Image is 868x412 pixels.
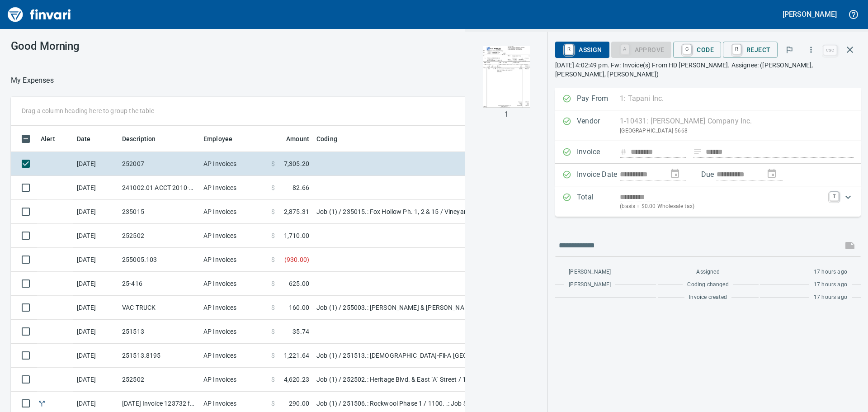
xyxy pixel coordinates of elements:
[118,200,200,224] td: 235015
[830,192,839,201] a: T
[476,46,537,108] img: Page 1
[316,133,337,144] span: Coding
[801,40,821,60] button: More
[11,75,54,86] p: My Expenses
[200,224,268,248] td: AP Invoices
[271,303,275,312] span: $
[723,42,778,58] button: RReject
[814,280,847,289] span: 17 hours ago
[5,4,73,25] img: Finvari
[313,296,539,320] td: Job (1) / 255003.: [PERSON_NAME] & [PERSON_NAME] Ph2 / 1013. .: Cleanup/Punchlist / 5: Other
[73,344,118,368] td: [DATE]
[673,42,721,58] button: CCode
[200,320,268,344] td: AP Invoices
[73,176,118,200] td: [DATE]
[284,207,309,216] span: 2,875.31
[289,399,309,408] span: 290.00
[555,186,861,217] div: Expand
[730,42,770,57] span: Reject
[118,248,200,272] td: 255005.103
[118,320,200,344] td: 251513
[200,368,268,392] td: AP Invoices
[689,293,727,302] span: Invoice created
[313,200,539,224] td: Job (1) / 235015.: Fox Hollow Ph. 1, 2 & 15 / Vineyard Ph. 2 / 14. . 95: PRV Rework / 5: Other
[555,42,609,58] button: RAssign
[77,133,91,144] span: Date
[821,39,861,61] span: Close invoice
[779,40,799,60] button: Flag
[118,296,200,320] td: VAC TRUCK
[284,231,309,240] span: 1,710.00
[73,320,118,344] td: [DATE]
[289,279,309,288] span: 625.00
[200,200,268,224] td: AP Invoices
[200,152,268,176] td: AP Invoices
[200,344,268,368] td: AP Invoices
[683,44,691,54] a: C
[271,327,275,336] span: $
[200,248,268,272] td: AP Invoices
[274,133,309,144] span: Amount
[562,42,602,57] span: Assign
[292,183,309,192] span: 82.66
[620,202,824,211] p: (basis + $0.00 Wholesale tax)
[118,368,200,392] td: 252502
[77,133,103,144] span: Date
[839,235,861,256] span: This records your message into the invoice and notifies anyone mentioned
[313,368,539,392] td: Job (1) / 252502.: Heritage Blvd. & East "A" Street / 1110. .: Sheet Rental (ea) / 4: Subcontractors
[271,279,275,288] span: $
[284,375,309,384] span: 4,620.23
[611,45,672,53] div: Coding Required
[73,200,118,224] td: [DATE]
[569,268,611,277] span: [PERSON_NAME]
[73,272,118,296] td: [DATE]
[203,133,244,144] span: Employee
[11,40,203,52] h3: Good Morning
[286,133,309,144] span: Amount
[122,133,156,144] span: Description
[271,399,275,408] span: $
[780,7,839,21] button: [PERSON_NAME]
[73,152,118,176] td: [DATE]
[316,133,349,144] span: Coding
[555,61,861,79] p: [DATE] 4:02:49 pm. Fw: Invoice(s) From HD [PERSON_NAME]. Assignee: ([PERSON_NAME], [PERSON_NAME],...
[577,192,620,211] p: Total
[284,255,309,264] span: ( 930.00 )
[73,296,118,320] td: [DATE]
[687,280,728,289] span: Coding changed
[289,303,309,312] span: 160.00
[814,293,847,302] span: 17 hours ago
[73,368,118,392] td: [DATE]
[814,268,847,277] span: 17 hours ago
[118,272,200,296] td: 25-416
[271,159,275,168] span: $
[73,248,118,272] td: [DATE]
[565,44,573,54] a: R
[118,224,200,248] td: 252502
[284,159,309,168] span: 7,305.20
[118,344,200,368] td: 251513.8195
[823,45,837,55] a: esc
[569,280,611,289] span: [PERSON_NAME]
[37,400,47,406] span: Split transaction
[271,375,275,384] span: $
[271,351,275,360] span: $
[118,152,200,176] td: 252007
[313,344,539,368] td: Job (1) / 251513.: [DEMOGRAPHIC_DATA]-Fil-A [GEOGRAPHIC_DATA] / 1003. .: General Requirements / 5...
[200,296,268,320] td: AP Invoices
[122,133,168,144] span: Description
[73,224,118,248] td: [DATE]
[783,9,837,19] h5: [PERSON_NAME]
[271,183,275,192] span: $
[200,176,268,200] td: AP Invoices
[271,255,275,264] span: $
[505,109,509,120] p: 1
[41,133,55,144] span: Alert
[292,327,309,336] span: 35.74
[200,272,268,296] td: AP Invoices
[118,176,200,200] td: 241002.01 ACCT 2010-1375812
[22,106,154,115] p: Drag a column heading here to group the table
[680,42,714,57] span: Code
[732,44,741,54] a: R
